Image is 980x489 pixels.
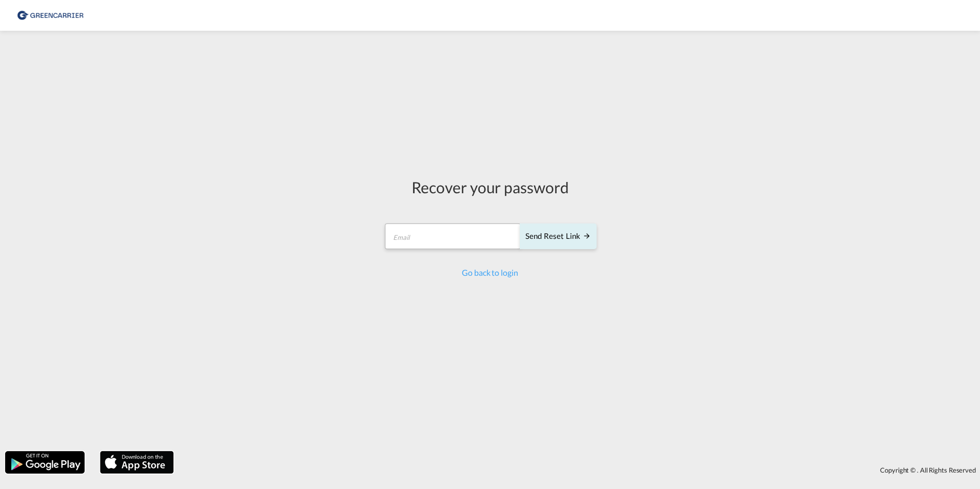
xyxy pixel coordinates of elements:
img: b0b18ec08afe11efb1d4932555f5f09d.png [15,4,85,27]
div: Copyright © . All Rights Reserved [179,461,980,479]
md-icon: icon-arrow-right [583,232,591,240]
div: Recover your password [383,176,597,198]
input: Email [385,223,521,249]
img: apple.png [99,450,175,475]
img: google.png [4,450,86,475]
a: Go back to login [462,268,518,277]
div: Send reset link [525,231,591,242]
button: SEND RESET LINK [520,223,597,249]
